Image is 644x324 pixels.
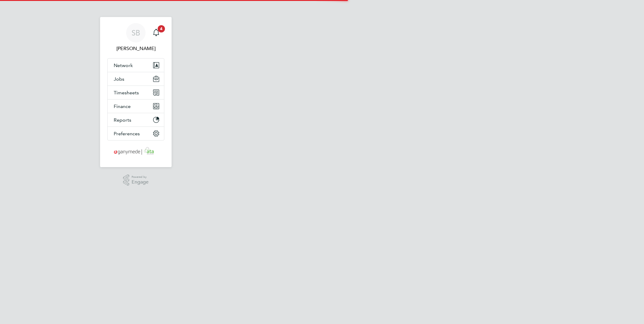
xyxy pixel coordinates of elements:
a: 4 [150,23,162,42]
span: Powered by [132,174,149,180]
span: SB [132,29,140,37]
span: Jobs [114,76,124,82]
a: Powered byEngage [123,174,149,186]
span: Samantha Briggs [107,45,164,52]
span: Network [114,62,133,68]
img: ganymedesolutions-logo-retina.png [112,147,160,156]
span: Engage [132,180,149,185]
a: SB[PERSON_NAME] [107,23,164,52]
button: Jobs [108,72,164,86]
button: Timesheets [108,86,164,99]
span: Reports [114,117,131,123]
button: Reports [108,113,164,127]
span: 4 [158,25,165,32]
a: Go to home page [107,147,164,156]
span: Finance [114,103,131,109]
button: Preferences [108,127,164,140]
button: Network [108,59,164,72]
span: Timesheets [114,90,139,96]
span: Preferences [114,131,140,137]
nav: Main navigation [100,17,172,167]
button: Finance [108,100,164,113]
